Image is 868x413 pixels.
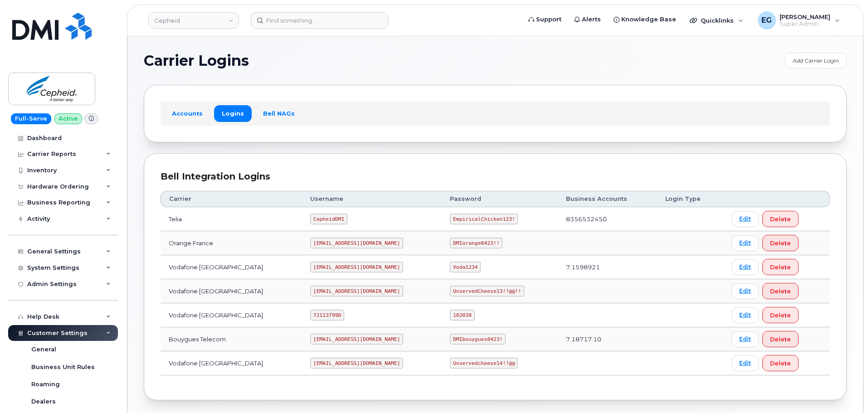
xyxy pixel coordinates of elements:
span: Delete [770,287,791,296]
a: Edit [731,259,759,275]
span: Delete [770,239,791,248]
td: 8356532450 [558,207,657,231]
span: Delete [770,359,791,368]
code: [EMAIL_ADDRESS][DOMAIN_NAME] [310,358,403,369]
td: Telia [161,207,302,231]
code: [EMAIL_ADDRESS][DOMAIN_NAME] [310,334,403,345]
a: Edit [731,355,759,371]
td: Bouygues Telecom [161,327,302,351]
a: Edit [731,211,759,227]
code: CepheidDMI [310,214,347,224]
td: 7.1598921 [558,255,657,279]
code: [EMAIL_ADDRESS][DOMAIN_NAME] [310,238,403,248]
a: Edit [731,283,759,299]
code: UnservedCheese13!!@@!! [450,286,524,296]
a: Add Carrier Login [785,53,847,68]
th: Carrier [161,191,302,207]
button: Delete [762,307,799,323]
code: Voda1234 [450,262,481,272]
code: 102030 [450,310,474,321]
a: Edit [731,307,759,323]
code: DMIorange0423!! [450,238,502,248]
code: DMIbouygues0423! [450,334,506,345]
button: Delete [762,355,799,371]
td: 7.18717.10 [558,327,657,351]
td: Vodafone [GEOGRAPHIC_DATA] [161,255,302,279]
iframe: Messenger Launcher [829,374,861,406]
span: Delete [770,263,791,272]
span: Delete [770,311,791,320]
code: [EMAIL_ADDRESS][DOMAIN_NAME] [310,286,403,296]
td: Vodafone [GEOGRAPHIC_DATA] [161,351,302,375]
button: Delete [762,331,799,347]
div: Bell Integration Logins [161,170,830,183]
th: Username [302,191,442,207]
code: [EMAIL_ADDRESS][DOMAIN_NAME] [310,262,403,272]
span: Delete [770,335,791,344]
th: Password [442,191,558,207]
span: Delete [770,215,791,224]
button: Delete [762,211,799,227]
td: Vodafone [GEOGRAPHIC_DATA] [161,279,302,303]
a: Bell NAGs [255,105,302,121]
th: Business Accounts [558,191,657,207]
td: Vodafone [GEOGRAPHIC_DATA] [161,303,302,327]
a: Accounts [164,105,210,121]
td: Orange France [161,231,302,255]
button: Delete [762,259,799,275]
button: Delete [762,235,799,251]
code: Unservedcheese14!!@@ [450,358,518,369]
span: Carrier Logins [144,54,249,68]
button: Delete [762,283,799,299]
a: Edit [731,235,759,251]
code: 72113799D [310,310,344,321]
a: Edit [731,331,759,347]
a: Logins [214,105,252,121]
th: Login Type [657,191,723,207]
code: EmpiricalChicken123! [450,214,518,224]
